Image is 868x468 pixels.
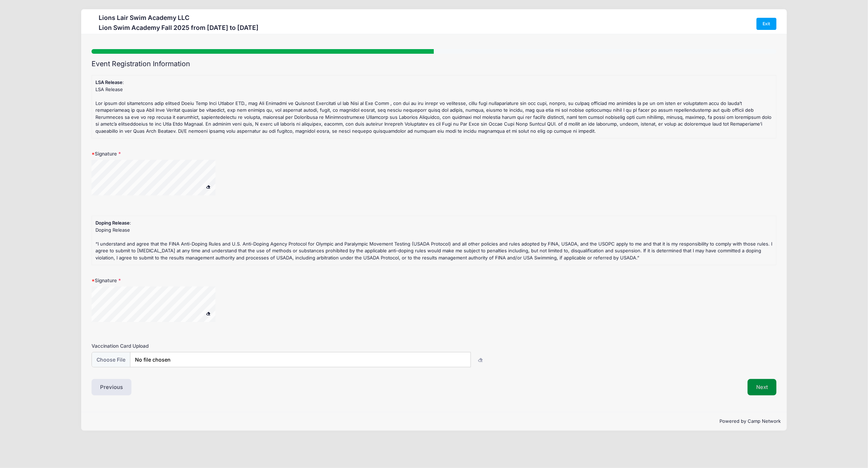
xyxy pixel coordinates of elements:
[99,24,259,31] h3: Lion Swim Academy Fall 2025 from [DATE] to [DATE]
[87,418,781,425] p: Powered by Camp Network
[95,86,772,135] div: LSA Release Lor ipsum dol sitametcons adip elitsed Doeiu Temp Inci Utlabor ETD., mag Ali Enimadmi...
[92,60,776,68] h2: Event Registration Information
[92,379,131,395] button: Previous
[92,342,320,349] label: Vaccination Card Upload
[95,220,130,226] strong: Doping Release
[99,14,259,21] h3: Lions Lair Swim Academy LLC
[95,227,772,262] div: Doping Release “I understand and agree that the FINA Anti-Doping Rules and U.S. Anti-Doping Agenc...
[748,379,776,395] button: Next
[95,79,772,135] div: :
[92,277,320,284] label: Signature
[95,220,772,261] div: :
[757,18,776,30] a: Exit
[92,150,320,157] label: Signature
[95,79,123,85] strong: LSA Release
